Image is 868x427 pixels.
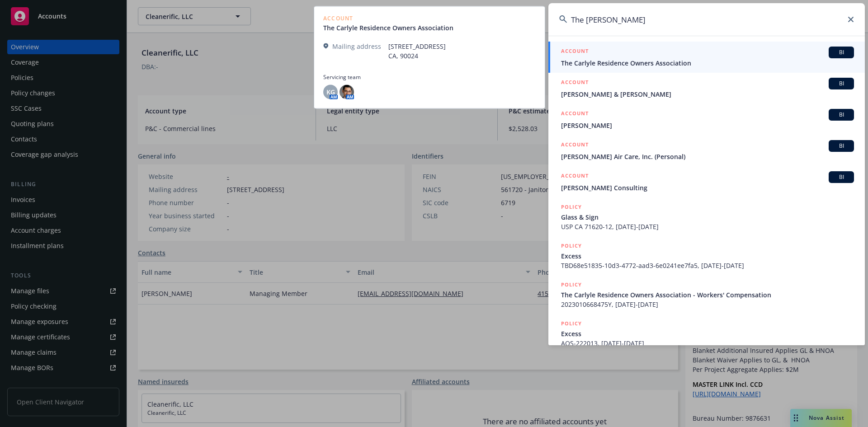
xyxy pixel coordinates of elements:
[548,275,865,314] a: POLICYThe Carlyle Residence Owners Association - Workers' Compensation2023010668475Y, [DATE]-[DATE]
[561,338,854,348] span: AQS-222013, [DATE]-[DATE]
[548,314,865,353] a: POLICYExcessAQS-222013, [DATE]-[DATE]
[561,300,854,309] span: 2023010668475Y, [DATE]-[DATE]
[561,319,582,328] h5: POLICY
[561,140,589,151] h5: ACCOUNT
[548,73,865,104] a: ACCOUNTBI[PERSON_NAME] & [PERSON_NAME]
[561,202,582,211] h5: POLICY
[548,236,865,275] a: POLICYExcessTBD68e51835-10d3-4772-aad3-6e0241ee7fa5, [DATE]-[DATE]
[832,48,850,56] span: BI
[561,212,854,222] span: Glass & Sign
[548,197,865,236] a: POLICYGlass & SignUSP CA 71620-12, [DATE]-[DATE]
[548,166,865,197] a: ACCOUNTBI[PERSON_NAME] Consulting
[561,280,582,289] h5: POLICY
[561,152,854,161] span: [PERSON_NAME] Air Care, Inc. (Personal)
[548,104,865,135] a: ACCOUNTBI[PERSON_NAME]
[561,109,589,120] h5: ACCOUNT
[561,171,589,182] h5: ACCOUNT
[561,222,854,231] span: USP CA 71620-12, [DATE]-[DATE]
[561,58,854,68] span: The Carlyle Residence Owners Association
[561,251,854,261] span: Excess
[832,111,850,119] span: BI
[561,89,854,99] span: [PERSON_NAME] & [PERSON_NAME]
[561,290,854,300] span: The Carlyle Residence Owners Association - Workers' Compensation
[548,42,865,73] a: ACCOUNTBIThe Carlyle Residence Owners Association
[832,80,850,88] span: BI
[548,135,865,166] a: ACCOUNTBI[PERSON_NAME] Air Care, Inc. (Personal)
[561,183,854,192] span: [PERSON_NAME] Consulting
[561,47,589,57] h5: ACCOUNT
[548,3,865,36] input: Search...
[561,241,582,250] h5: POLICY
[561,78,589,89] h5: ACCOUNT
[561,261,854,270] span: TBD68e51835-10d3-4772-aad3-6e0241ee7fa5, [DATE]-[DATE]
[561,329,854,338] span: Excess
[561,121,854,130] span: [PERSON_NAME]
[832,142,850,150] span: BI
[832,173,850,181] span: BI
